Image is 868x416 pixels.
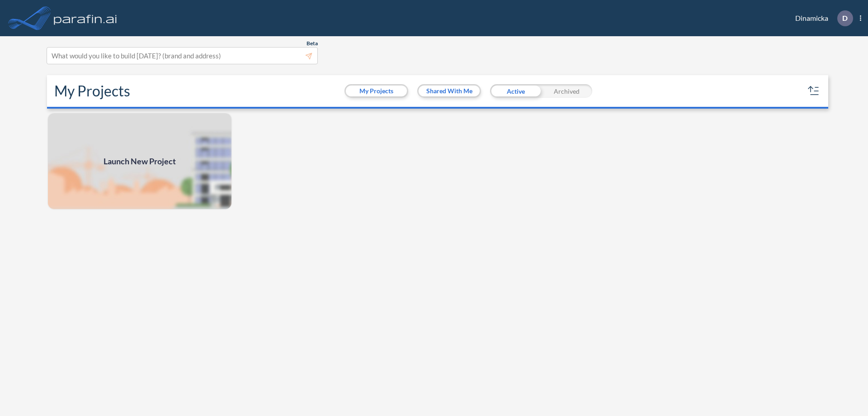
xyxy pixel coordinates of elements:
[842,14,848,22] p: D
[807,84,821,98] button: sort
[419,86,480,96] button: Shared With Me
[47,112,232,210] a: Launch New Project
[346,86,407,96] button: My Projects
[54,82,130,100] h2: My Projects
[52,9,119,27] img: logo
[541,84,592,98] div: Archived
[104,155,176,167] span: Launch New Project
[307,40,318,47] span: Beta
[47,112,232,210] img: add
[490,84,541,98] div: Active
[782,10,861,26] div: Dinamicka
